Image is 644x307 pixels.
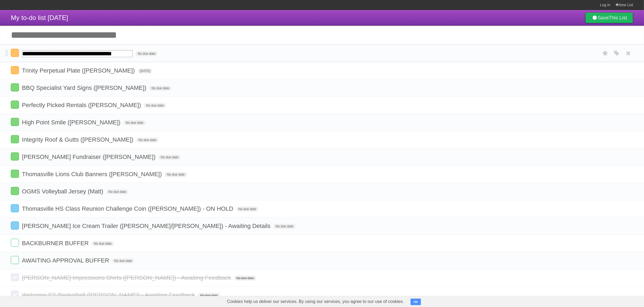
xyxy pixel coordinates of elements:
span: [PERSON_NAME] Fundraiser ([PERSON_NAME]) [22,153,157,160]
label: Done [11,118,19,126]
b: This List [609,15,627,21]
span: No due date [273,224,295,229]
label: Done [11,170,19,178]
span: No due date [112,258,134,263]
span: Thomasville HS Class Reunion Challenge Coin ([PERSON_NAME]) - ON HOLD [22,205,235,212]
span: High Point Smile ([PERSON_NAME]) [22,119,122,126]
span: Thomasville Lions Club Banners ([PERSON_NAME]) [22,171,163,178]
label: Done [11,273,19,281]
span: No due date [144,103,166,108]
label: Done [11,101,19,109]
label: Done [11,135,19,143]
span: My to-do list [DATE] [11,14,68,21]
label: Done [11,66,19,74]
span: Welcome ES Basketball ([PERSON_NAME]) - Awaiting Feedback [22,292,196,298]
span: No due date [124,120,146,125]
span: Perfectly Picked Rentals ([PERSON_NAME]) [22,102,142,108]
label: Done [11,291,19,299]
span: Trinity Perpetual Plate ([PERSON_NAME]) [22,67,136,74]
label: Star task [600,49,610,58]
span: [PERSON_NAME] Impressions Shirts ([PERSON_NAME]) - Awaiting Feedback [22,274,233,281]
span: No due date [149,86,171,91]
label: Done [11,83,19,91]
label: Done [11,187,19,195]
label: Done [11,204,19,212]
label: Done [11,221,19,230]
span: Cookies help us deliver our services. By using our services, you agree to our use of cookies. [222,296,409,307]
label: Done [11,152,19,161]
span: No due date [198,293,220,298]
span: OGMS Volleyball Jersey (Matt) [22,188,105,195]
label: Done [11,49,19,57]
span: [DATE] [138,69,153,73]
label: Done [11,239,19,247]
span: Integrity Roof & Gutts ([PERSON_NAME]) [22,136,135,143]
span: No due date [158,155,180,160]
button: OK [411,299,421,305]
span: No due date [236,207,258,212]
span: No due date [106,189,128,194]
label: Done [11,256,19,264]
a: SaveThis List [585,12,633,23]
span: No due date [92,241,114,246]
span: No due date [234,276,256,281]
span: No due date [136,51,157,56]
span: No due date [136,138,158,142]
span: AWAITING APPROVAL BUFFER [22,257,110,264]
span: BBQ Specialist Yard Signs ([PERSON_NAME]) [22,84,148,91]
span: [PERSON_NAME] Ice Cream Trailer ([PERSON_NAME]/[PERSON_NAME]) - Awaiting Details [22,223,272,229]
span: BACKBURNER BUFFER [22,240,90,247]
span: No due date [165,172,187,177]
